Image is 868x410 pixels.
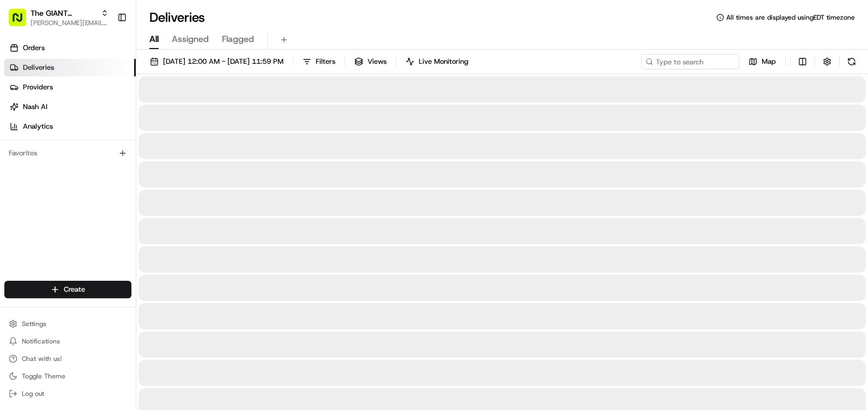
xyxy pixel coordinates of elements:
div: Favorites [4,144,131,162]
button: Create [4,281,131,298]
button: Chat with us! [4,351,131,366]
span: Chat with us! [22,354,62,363]
span: Live Monitoring [419,57,468,67]
span: Assigned [172,33,209,46]
button: Filters [298,54,340,69]
button: Notifications [4,334,131,349]
button: Refresh [844,54,859,69]
button: Log out [4,386,131,401]
button: Toggle Theme [4,369,131,384]
span: Settings [22,319,46,328]
button: Views [349,54,391,69]
button: The GIANT Company[PERSON_NAME][EMAIL_ADDRESS][PERSON_NAME][DOMAIN_NAME] [4,4,113,31]
span: All times are displayed using EDT timezone [726,13,855,22]
span: Views [367,57,387,67]
button: [DATE] 12:00 AM - [DATE] 11:59 PM [145,54,288,69]
a: Providers [4,79,136,96]
span: Filters [316,57,335,67]
span: Flagged [222,33,254,46]
span: [DATE] 12:00 AM - [DATE] 11:59 PM [163,57,284,67]
span: Create [64,285,85,294]
span: Log out [22,389,44,398]
span: Nash AI [23,102,47,112]
span: Notifications [22,337,60,346]
button: Live Monitoring [401,54,473,69]
span: All [149,33,159,46]
input: Type to search [641,54,739,69]
span: Map [762,57,776,67]
a: Deliveries [4,59,136,76]
a: Orders [4,39,136,57]
button: Map [744,54,781,69]
span: Deliveries [23,63,54,73]
span: Toggle Theme [22,372,65,381]
button: [PERSON_NAME][EMAIL_ADDRESS][PERSON_NAME][DOMAIN_NAME] [31,19,108,27]
span: Providers [23,82,53,92]
button: The GIANT Company [31,8,97,19]
span: Analytics [23,122,53,131]
a: Nash AI [4,98,136,116]
a: Analytics [4,118,136,135]
h1: Deliveries [149,9,205,26]
button: Settings [4,316,131,331]
span: Orders [23,43,45,53]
